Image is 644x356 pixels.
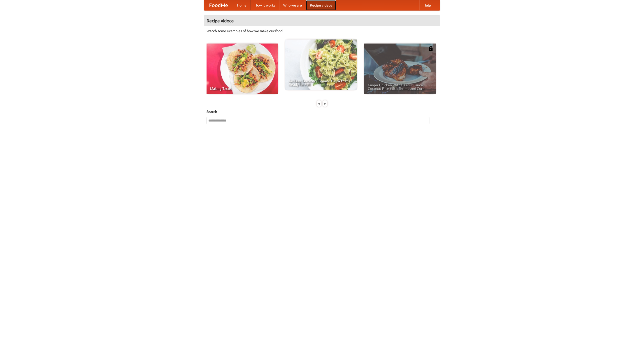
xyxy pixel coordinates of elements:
span: An Easy, Summery Tomato Pasta That's Ready for Fall [289,79,353,86]
a: FoodMe [204,0,233,10]
div: « [317,100,321,107]
a: Who we are [279,0,306,10]
span: Making Tacos [210,87,274,90]
a: An Easy, Summery Tomato Pasta That's Ready for Fall [285,39,357,90]
a: Help [419,0,435,10]
a: How it works [251,0,279,10]
a: Recipe videos [306,0,336,10]
h4: Recipe videos [204,16,440,26]
a: Home [233,0,251,10]
h5: Search [207,109,437,114]
div: » [323,100,327,107]
img: 483408.png [428,46,433,51]
p: Watch some examples of how we make our food! [207,28,437,33]
a: Making Tacos [207,44,278,94]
